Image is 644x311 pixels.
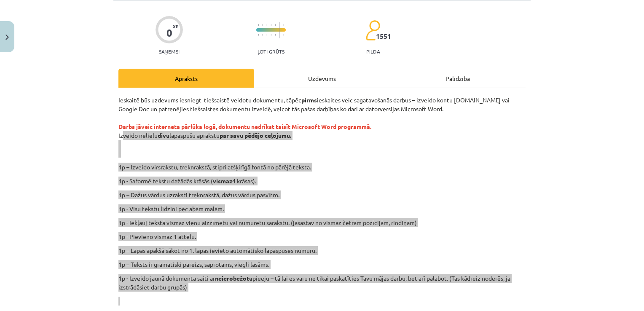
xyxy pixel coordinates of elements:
p: 1p – Dažus vārdus uzraksti treknrakstā, dažus vārdus pasvītro. [118,190,526,199]
p: Ieskaitē būs uzdevums iesniegt tiešsaistē veidotu dokumentu, tāpēc ieskaites veic sagatavošanās d... [118,96,526,158]
img: icon-short-line-57e1e144782c952c97e751825c79c345078a6d821885a25fce030b3d8c18986b.svg [283,34,284,36]
img: students-c634bb4e5e11cddfef0936a35e636f08e4e9abd3cc4e673bd6f9a4125e45ecb1.svg [365,20,380,41]
strong: vismaz [213,177,232,185]
img: icon-close-lesson-0947bae3869378f0d4975bcd49f059093ad1ed9edebbc8119c70593378902aed.svg [5,35,9,40]
img: icon-short-line-57e1e144782c952c97e751825c79c345078a6d821885a25fce030b3d8c18986b.svg [266,24,267,26]
strong: Darbs jāveic interneta pārlūka logā, dokumentu nedrīkst taisīt Microsoft Word programmā. [118,123,371,130]
p: 1p – Lapas apakšā sākot no 1. lapas ievieto automātisko lapaspuses numuru. [118,246,526,255]
p: 1p - Saformē tekstu dažādās krāsās ( 4 krāsas). [118,177,526,185]
strong: neierobežotu [215,274,252,282]
p: Ļoti grūts [258,48,284,54]
img: icon-short-line-57e1e144782c952c97e751825c79c345078a6d821885a25fce030b3d8c18986b.svg [275,34,276,36]
img: icon-short-line-57e1e144782c952c97e751825c79c345078a6d821885a25fce030b3d8c18986b.svg [262,34,263,36]
strong: par savu pēdējo ceļojumu. [220,131,291,139]
p: 1p - Pievieno vismaz 1 attēlu. [118,232,526,241]
p: 1p - Iekļauj tekstā vismaz vienu aizzīmētu vai numurētu sarakstu. (jāsastāv no vismaz četrām pozī... [118,218,526,227]
p: 1p - Visu tekstu līdzini pēc abām malām. [118,204,526,213]
img: icon-short-line-57e1e144782c952c97e751825c79c345078a6d821885a25fce030b3d8c18986b.svg [262,24,263,26]
strong: pirms [301,96,317,104]
p: 1p – Izveido virsrakstu, treknrakstā, stipri atšķirīgā fontā no pārējā teksta. [166,163,534,172]
img: icon-short-line-57e1e144782c952c97e751825c79c345078a6d821885a25fce030b3d8c18986b.svg [258,34,259,36]
img: icon-short-line-57e1e144782c952c97e751825c79c345078a6d821885a25fce030b3d8c18986b.svg [283,24,284,26]
img: icon-short-line-57e1e144782c952c97e751825c79c345078a6d821885a25fce030b3d8c18986b.svg [275,24,276,26]
span: 1551 [376,32,391,40]
div: Palīdzība [390,69,526,88]
p: 1p - Izveido jaunā dokumenta saiti ar pieeju – tā lai es varu ne tikai paskatīties Tavu mājas dar... [118,274,526,292]
div: 0 [166,27,172,39]
img: icon-short-line-57e1e144782c952c97e751825c79c345078a6d821885a25fce030b3d8c18986b.svg [271,24,271,26]
img: icon-long-line-d9ea69661e0d244f92f715978eff75569469978d946b2353a9bb055b3ed8787d.svg [279,22,280,38]
p: pilda [366,48,380,54]
div: Apraksts [118,69,254,88]
img: icon-short-line-57e1e144782c952c97e751825c79c345078a6d821885a25fce030b3d8c18986b.svg [271,34,271,36]
p: Saņemsi [156,48,183,54]
div: Uzdevums [254,69,390,88]
p: 1p – Teksts ir gramatiski pareizs, saprotams, viegli lasāms. [118,260,526,269]
img: icon-short-line-57e1e144782c952c97e751825c79c345078a6d821885a25fce030b3d8c18986b.svg [266,34,267,36]
img: icon-short-line-57e1e144782c952c97e751825c79c345078a6d821885a25fce030b3d8c18986b.svg [258,24,259,26]
span: XP [173,24,178,29]
strong: divu [158,131,169,139]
